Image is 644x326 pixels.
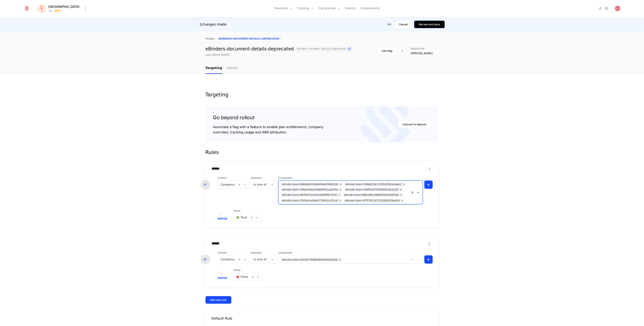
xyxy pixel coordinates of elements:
div: 1 changes made [199,22,227,27]
div: ebinder-team-68b16f6c38685f2924a5f1bb [344,193,399,197]
div: QA [388,23,391,26]
div: IF [201,180,210,190]
button: Convert to feature [398,121,431,128]
div: Remove ebinder-team-5dbffcd2f1ff3000410cb220 [399,187,403,192]
span: Criteria [218,251,249,255]
div: Remove ebinder-team-68b16f6c38685f2924a5f1bb [399,193,404,197]
button: Open user button [615,6,620,11]
div: ebinder-team-5966833e121f01029ce0ade1 [345,182,402,186]
div: ebinder-team-63c81f7408b66d004a0c624e [282,258,338,262]
button: Add new rule [205,296,231,304]
div: Remove ebinder-team-5f15b4ceb9eb770041c472cd [338,198,343,203]
div: Remove ebinder-team-686bbb45c6e8044e2fb9610b [338,182,343,186]
span: Companies [278,176,423,180]
span: Criteria [218,176,249,180]
div: eBinders-document-details-deprecated [205,46,353,52]
div: Targeting [205,92,439,97]
a: Settings [604,6,609,11]
button: + [424,255,433,264]
div: IF [201,255,210,264]
button: Review and save [414,21,445,28]
div: ebinder-team-5dbffcd2f1ff3000410cb220 [345,187,399,192]
span: Companies [278,251,423,255]
div: Default Rule [205,316,439,321]
button: Cancel [394,21,413,28]
div: Rules [205,149,439,156]
button: Select environment [38,4,88,13]
span: [GEOGRAPHIC_DATA] [48,4,79,9]
span: Serve [218,277,228,279]
span: Dev [54,9,62,13]
div: Add new rule [210,298,227,302]
button: Edit flag [377,47,397,55]
div: Edit flag [382,49,392,53]
div: ebinder-team-686bbb45c6e8044e2fb9610b [282,182,338,186]
a: Checks [227,63,238,74]
a: Integrations [598,6,603,11]
a: Targeting [205,63,222,74]
div: ebinder-team-5f15b4ceb9eb770041c472cd [282,198,338,203]
span: Serve [218,217,228,220]
span: [PERSON_NAME] [411,51,432,55]
span: Maintainer [411,47,425,50]
span: ebinders-document-details-deprecated [297,48,346,50]
span: Operator [251,176,277,180]
button: + [424,180,433,189]
div: Associate a flag with a feature to enable plan entitlements, company overrides, tracking usage an... [213,124,324,135]
nav: Main [205,63,439,74]
div: Remove ebinder-team-687fd47ac0dca4e8f98c7a76 [337,193,342,197]
span: Operator [251,251,277,255]
div: Go beyond rollout [213,114,324,121]
span: Value [233,268,263,272]
div: Last edited [DATE] [205,53,230,57]
img: Jelena Obradovic [615,6,620,11]
div: QA [48,9,52,13]
a: flags [205,37,214,40]
button: Select action [399,47,406,55]
ul: Choose Sub Page [205,63,238,74]
div: Remove ebinder-team-5f6b294dea56800041aa545e [338,187,343,192]
img: Florence [37,4,46,13]
div: Remove ebinder-team-63c81f7408b66d004a0c624e [338,258,343,262]
span: Value [233,209,262,213]
div: ebinder-team-5f7f7971071f2500415beb54 [345,198,400,203]
div: ebinder-team-687fd47ac0dca4e8f98c7a76 [282,193,337,197]
div: Remove ebinder-team-5966833e121f01029ce0ade1 [401,182,406,186]
div: Remove ebinder-team-5f7f7971071f2500415beb54 [400,198,405,203]
button: Select action [427,166,433,171]
button: Select action [427,241,433,246]
div: ebinder-team-5f6b294dea56800041aa545e [282,187,338,192]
